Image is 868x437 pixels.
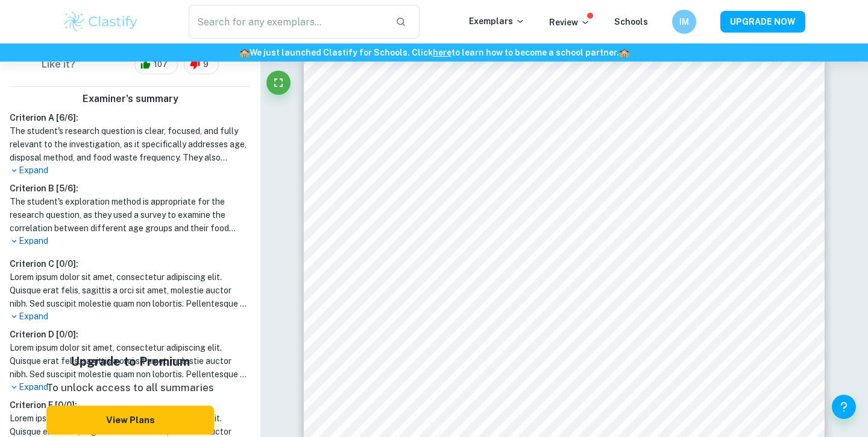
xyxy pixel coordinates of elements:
h6: We just launched Clastify for Schools. Click to learn how to become a school partner. [2,46,866,59]
p: Exemplars [469,14,525,28]
button: Help and Feedback [832,395,856,419]
h5: Upgrade to Premium [46,352,214,371]
h6: Examiner's summary [5,92,256,106]
h6: Criterion B [ 5 / 6 ]: [10,182,251,195]
p: To unlock access to all summaries [46,380,214,396]
p: Expand [10,164,251,177]
h6: Like it? [42,57,75,72]
p: Review [549,16,590,29]
h6: Criterion A [ 6 / 6 ]: [10,111,251,124]
span: 🏫 [239,48,250,57]
h1: The student's research question is clear, focused, and fully relevant to the investigation, as it... [10,124,251,164]
div: 9 [184,55,219,74]
h1: The student's exploration method is appropriate for the research question, as they used a survey ... [10,195,251,235]
button: IM [672,10,696,34]
img: Clastify logo [63,10,139,34]
h6: IM [678,15,691,28]
span: 🏫 [619,48,629,57]
button: Fullscreen [266,71,291,95]
span: 107 [147,59,174,71]
span: 9 [197,59,215,71]
a: Schools [614,17,648,27]
p: Expand [10,235,251,247]
input: Search for any exemplars... [189,5,386,39]
button: View Plans [46,406,214,435]
a: here [433,48,451,57]
button: UPGRADE NOW [720,11,805,33]
div: 107 [134,55,178,74]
